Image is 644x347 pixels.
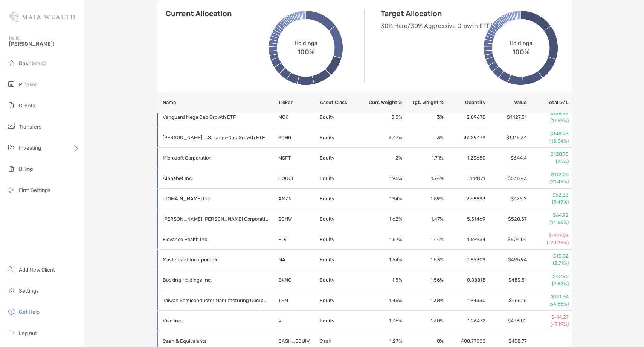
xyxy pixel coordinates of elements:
[19,145,41,151] span: Investing
[319,290,361,311] td: Equity
[361,311,402,331] td: 1.36 %
[163,153,268,163] p: Microsoft Corporation
[528,212,569,219] p: $64.92
[319,270,361,290] td: Equity
[9,3,75,30] img: Zoe Logo
[361,148,402,168] td: 2 %
[19,81,38,88] span: Pipeline
[444,270,485,290] td: 0.08818
[486,92,527,113] th: Value
[297,46,314,56] span: 100%
[403,250,444,270] td: 1.53 %
[319,250,361,270] td: Equity
[486,229,527,250] td: $504.04
[403,290,444,311] td: 1.38 %
[444,311,485,331] td: 1.26472
[444,92,485,113] th: Quantity
[528,219,569,226] p: (14.65%)
[319,209,361,229] td: Equity
[528,158,569,165] p: (25%)
[403,189,444,209] td: 1.89 %
[163,255,268,264] p: Mastercard Incorporated
[163,336,268,346] p: Cash & Equivalents
[528,301,569,307] p: (34.88%)
[528,321,569,328] p: (-3.19%)
[528,110,569,117] p: $168.35
[510,40,532,46] span: Holdings
[19,124,41,130] span: Transfers
[361,107,402,127] td: 3.5 %
[444,229,485,250] td: 1.69934
[512,46,530,56] span: 100%
[319,92,361,113] th: Asset Class
[278,148,319,168] td: MSFT
[403,148,444,168] td: 1.71 %
[528,199,569,206] p: (9.49%)
[7,185,16,194] img: firm-settings icon
[528,314,569,321] p: $-14.27
[528,253,569,259] p: $13.02
[7,286,16,295] img: settings icon
[403,92,444,113] th: Tgt. Weight %
[486,311,527,331] td: $436.02
[381,9,497,18] h4: Target Allocation
[319,311,361,331] td: Equity
[486,250,527,270] td: $495.94
[278,209,319,229] td: SCHW
[163,275,268,285] p: Booking Holdings Inc.
[7,328,16,337] img: logout icon
[319,127,361,148] td: Equity
[528,260,569,267] p: (2.71%)
[163,316,268,326] p: Visa Inc.
[528,293,569,300] p: $121.34
[278,270,319,290] td: BKNG
[444,107,485,127] td: 2.89678
[7,58,16,68] img: dashboard icon
[319,107,361,127] td: Equity
[403,229,444,250] td: 1.44 %
[444,168,485,189] td: 3.14171
[528,273,569,280] p: $42.96
[278,250,319,270] td: MA
[486,189,527,209] td: $625.2
[278,189,319,209] td: AMZN
[319,148,361,168] td: Equity
[19,166,33,172] span: Billing
[527,92,572,113] th: Total G/L
[444,189,485,209] td: 2.68893
[361,229,402,250] td: 1.57 %
[361,168,402,189] td: 1.98 %
[444,250,485,270] td: 0.85309
[486,270,527,290] td: $483.51
[7,80,16,89] img: pipeline icon
[278,290,319,311] td: TSM
[528,192,569,198] p: $52.33
[528,232,569,239] p: $-127.03
[7,122,16,131] img: transfers icon
[361,250,402,270] td: 1.54 %
[403,168,444,189] td: 1.74 %
[7,307,16,316] img: get-help icon
[528,131,569,137] p: $148.25
[361,92,402,113] th: Curr. Weight %
[163,194,268,203] p: Amazon.com Inc.
[278,127,319,148] td: SCHG
[7,265,16,274] img: add_new_client icon
[403,270,444,290] td: 1.56 %
[278,311,319,331] td: V
[278,92,319,113] th: Ticker
[528,178,569,185] p: (21.45%)
[486,168,527,189] td: $638.43
[381,21,497,31] p: 30% Hare/30% Aggressive Growth ETF/40% Buffer ETFs
[163,235,268,244] p: Elevance Health Inc.
[19,309,40,315] span: Get Help
[319,229,361,250] td: Equity
[528,117,569,124] p: (17.59%)
[528,151,569,158] p: $128.75
[403,107,444,127] td: 3 %
[444,290,485,311] td: 1.94330
[163,296,268,305] p: Taiwan Semiconductor Manufacturing Company Ltd.
[163,133,268,142] p: Schwab U.S. Large-Cap Growth ETF
[157,92,278,113] th: Name
[19,267,55,273] span: Add New Client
